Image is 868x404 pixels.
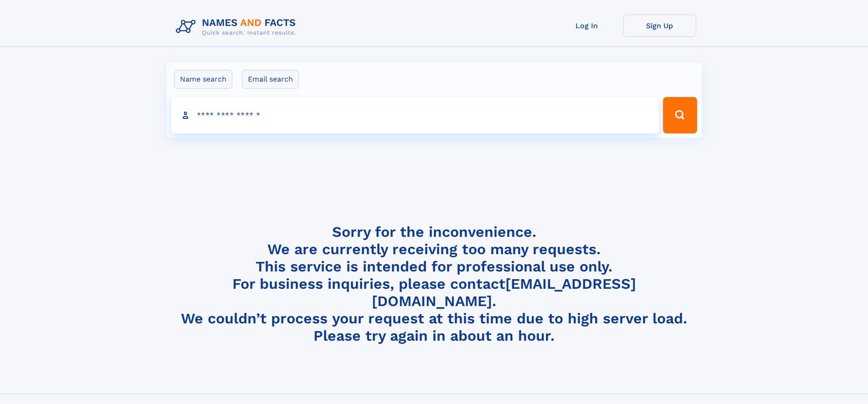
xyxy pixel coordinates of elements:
[550,15,623,37] a: Log In
[372,275,636,310] a: [EMAIL_ADDRESS][DOMAIN_NAME]
[174,70,232,89] label: Name search
[172,15,303,39] img: Logo Names and Facts
[242,70,299,89] label: Email search
[623,15,696,37] a: Sign Up
[171,97,659,133] input: search input
[663,97,697,133] button: Search Button
[172,223,696,345] h4: Sorry for the inconvenience. We are currently receiving too many requests. This service is intend...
